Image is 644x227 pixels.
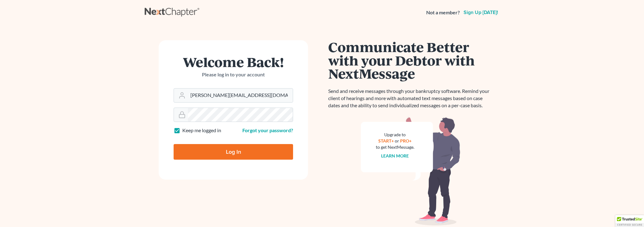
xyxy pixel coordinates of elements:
a: Forgot your password? [242,127,293,133]
a: Sign up [DATE]! [462,10,499,15]
a: PRO+ [400,138,412,143]
div: to get NextMessage. [376,144,414,150]
div: TrustedSite Certified [615,215,644,227]
input: Log In [174,144,293,160]
div: Upgrade to [376,132,414,138]
h1: Communicate Better with your Debtor with NextMessage [328,40,493,80]
p: Send and receive messages through your bankruptcy software. Remind your client of hearings and mo... [328,88,493,109]
span: or [395,138,399,143]
label: Keep me logged in [182,127,221,134]
h1: Welcome Back! [174,55,293,69]
strong: Not a member? [426,9,460,16]
a: Learn more [381,153,409,158]
img: nextmessage_bg-59042aed3d76b12b5cd301f8e5b87938c9018125f34e5fa2b7a6b67550977c72.svg [361,117,460,226]
a: START+ [379,138,394,143]
p: Please log in to your account [174,71,293,78]
input: Email Address [188,89,293,102]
